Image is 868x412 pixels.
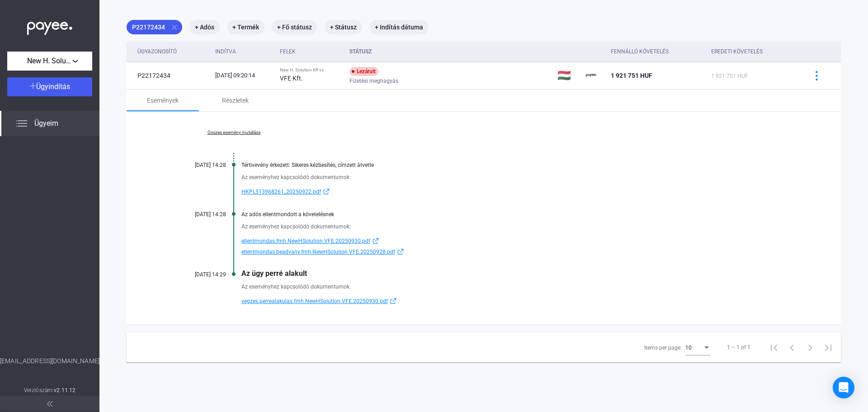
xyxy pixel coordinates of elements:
button: Ügyindítás [7,77,92,96]
img: external-link-blue [388,298,399,304]
img: external-link-blue [321,188,332,195]
span: Ügyeim [34,118,58,129]
div: Az ügy perré alakult [241,269,796,278]
button: more-blue [807,66,826,85]
strong: VFE Kft. [280,75,303,82]
span: New H. Solution Kft [27,56,72,66]
mat-chip: P22172434 [127,20,182,34]
button: Previous page [783,338,801,356]
div: New H. Solution Kft vs [280,67,343,73]
img: plus-white.svg [30,83,36,89]
img: white-payee-white-dot.svg [27,17,72,35]
div: Lezárult [349,67,378,76]
button: Next page [801,338,819,356]
a: ellentmondas.fmh.NewHSolution.VFE.20250930.pdfexternal-link-blue [241,236,796,246]
span: 1 921 751 HUF [711,73,748,79]
div: Ügyazonosító [137,46,208,57]
div: Az adós ellentmondott a követelésnek [241,211,796,218]
a: Összes esemény mutatása [172,130,296,135]
mat-icon: close [170,23,179,31]
div: Fennálló követelés [611,46,704,57]
div: Ügyazonosító [137,46,177,57]
th: Státusz [346,42,553,62]
span: Fizetési meghagyás [349,76,398,86]
td: P22172434 [127,62,212,89]
span: ellentmondas.fmh.NewHSolution.VFE.20250930.pdf [241,236,370,246]
img: external-link-blue [370,237,381,244]
button: New H. Solution Kft [7,52,92,71]
span: Ügyindítás [36,82,70,91]
a: HKPL513968261_20250922.pdfexternal-link-blue [241,186,796,197]
div: Items per page: [644,342,682,353]
div: Az eseményhez kapcsolódó dokumentumok: [241,222,796,231]
span: 1 921 751 HUF [611,72,652,79]
div: Az eseményhez kapcsolódó dokumentumok: [241,282,796,291]
span: ellentmondas.beadvany.fmh.NewHSolution.VFE.20250928.pdf [241,246,395,257]
img: payee-logo [586,70,597,81]
img: arrow-double-left-grey.svg [47,401,52,407]
span: HKPL513968261_20250922.pdf [241,186,321,197]
div: Felek [280,46,296,57]
div: Indítva [215,46,236,57]
div: [DATE] 14:28 [172,211,226,218]
button: Last page [819,338,837,356]
mat-chip: + Indítás dátuma [369,20,429,34]
div: Az eseményhez kapcsolódó dokumentumok: [241,173,796,182]
span: vegzes.perrealakulas.fmh.NewHSolution.VFE.20250930.pdf [241,296,388,307]
div: Eredeti követelés [711,46,763,57]
td: 🇭🇺 [554,62,582,89]
div: 1 – 1 of 1 [727,342,750,353]
div: [DATE] 14:29 [172,271,226,278]
div: [DATE] 09:20:14 [215,71,273,80]
mat-select: Items per page: [685,342,711,353]
div: Fennálló követelés [611,46,669,57]
a: ellentmondas.beadvany.fmh.NewHSolution.VFE.20250928.pdfexternal-link-blue [241,246,796,257]
div: Felek [280,46,343,57]
mat-chip: + Termék [227,20,264,34]
mat-chip: + Státusz [325,20,362,34]
button: First page [765,338,783,356]
img: list.svg [16,118,27,129]
div: Eredeti követelés [711,46,796,57]
mat-chip: + Fő státusz [272,20,317,34]
img: external-link-blue [395,248,406,255]
span: 10 [685,345,692,351]
div: Indítva [215,46,273,57]
mat-chip: + Adós [189,20,220,34]
a: vegzes.perrealakulas.fmh.NewHSolution.VFE.20250930.pdfexternal-link-blue [241,296,796,307]
div: Open Intercom Messenger [833,377,854,398]
strong: v2.11.12 [54,387,75,393]
div: Tértivevény érkezett: Sikeres kézbesítés, címzett átvette [241,162,796,168]
div: Részletek [222,95,249,106]
div: Események [147,95,179,106]
div: [DATE] 14:28 [172,162,226,168]
img: more-blue [812,71,821,81]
